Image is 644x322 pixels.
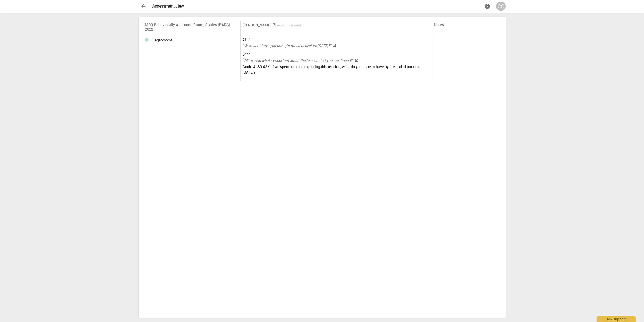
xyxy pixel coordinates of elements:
span: launch [355,58,359,62]
span: Well, what have you brought for us to explore [DATE]? [243,44,332,48]
th: Notes [432,21,501,35]
span: 01:11 [243,38,430,42]
span: Mhm. And what's important about the tension that you mentioned? [243,58,354,63]
a: Well, what have you brought for us to explore [DATE]? [243,43,430,48]
span: arrow_back [140,3,146,9]
a: Help [483,2,492,11]
div: Assessment view [152,4,483,9]
div: 3. Agreement [151,38,172,43]
span: help [484,3,490,9]
span: launch [272,23,276,27]
a: [PERSON_NAME] (open document) [243,23,301,27]
div: Ask support [597,316,636,322]
p: Could ALSO ASK: If we spend time on exploring this tension, what do you hope to have by the end o... [243,64,430,75]
a: Mhm. And what's important about the tension that you mentioned? [243,58,430,63]
button: CC [496,2,506,11]
span: launch [333,44,336,47]
th: MCC Behaviorally Anchored Rating Scales (BARS) 2022 [143,21,241,35]
span: ( open document ) [277,23,301,27]
span: 04:11 [243,52,430,57]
